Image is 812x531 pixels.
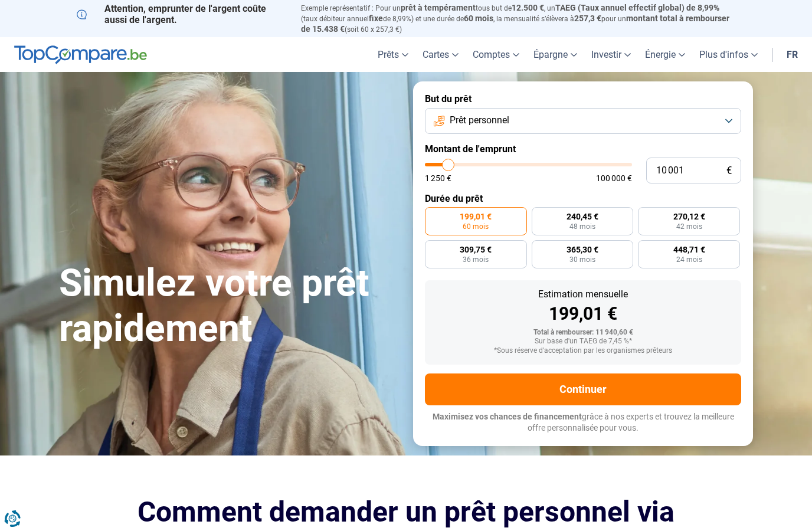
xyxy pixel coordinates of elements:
button: Continuer [425,373,741,405]
div: Total à rembourser: 11 940,60 € [434,329,732,337]
a: fr [780,37,805,72]
span: 270,12 € [673,212,705,221]
span: TAEG (Taux annuel effectif global) de 8,99% [555,3,719,12]
span: 30 mois [569,256,595,263]
label: But du prêt [425,93,741,104]
span: 1 250 € [425,174,451,182]
span: 12.500 € [512,3,544,12]
div: *Sous réserve d'acceptation par les organismes prêteurs [434,347,732,355]
label: Montant de l'emprunt [425,143,741,155]
img: TopCompare [14,45,147,64]
span: 448,71 € [673,245,705,254]
span: 36 mois [463,256,489,263]
span: 240,45 € [567,212,598,221]
h1: Simulez votre prêt rapidement [59,261,399,352]
span: prêt à tempérament [401,3,476,12]
div: Sur base d'un TAEG de 7,45 %* [434,337,732,346]
a: Énergie [638,37,692,72]
span: 24 mois [676,256,702,263]
span: fixe [369,14,383,23]
span: Prêt personnel [450,114,509,127]
a: Épargne [526,37,584,72]
div: 199,01 € [434,305,732,323]
span: 60 mois [464,14,493,23]
span: 199,01 € [460,212,492,221]
p: Attention, emprunter de l'argent coûte aussi de l'argent. [77,3,287,25]
div: Estimation mensuelle [434,290,732,299]
span: € [726,166,732,176]
a: Cartes [415,37,466,72]
p: grâce à nos experts et trouvez la meilleure offre personnalisée pour vous. [425,411,741,434]
a: Plus d'infos [692,37,765,72]
span: 42 mois [676,223,702,230]
a: Prêts [371,37,415,72]
span: 257,3 € [574,14,601,23]
span: 365,30 € [567,245,598,254]
button: Prêt personnel [425,108,741,134]
label: Durée du prêt [425,193,741,204]
span: 60 mois [463,223,489,230]
a: Comptes [466,37,526,72]
span: 100 000 € [596,174,632,182]
p: Exemple représentatif : Pour un tous but de , un (taux débiteur annuel de 8,99%) et une durée de ... [301,3,735,34]
span: 48 mois [569,223,595,230]
a: Investir [584,37,638,72]
span: Maximisez vos chances de financement [433,412,582,421]
span: 309,75 € [460,245,492,254]
span: montant total à rembourser de 15.438 € [301,14,729,34]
